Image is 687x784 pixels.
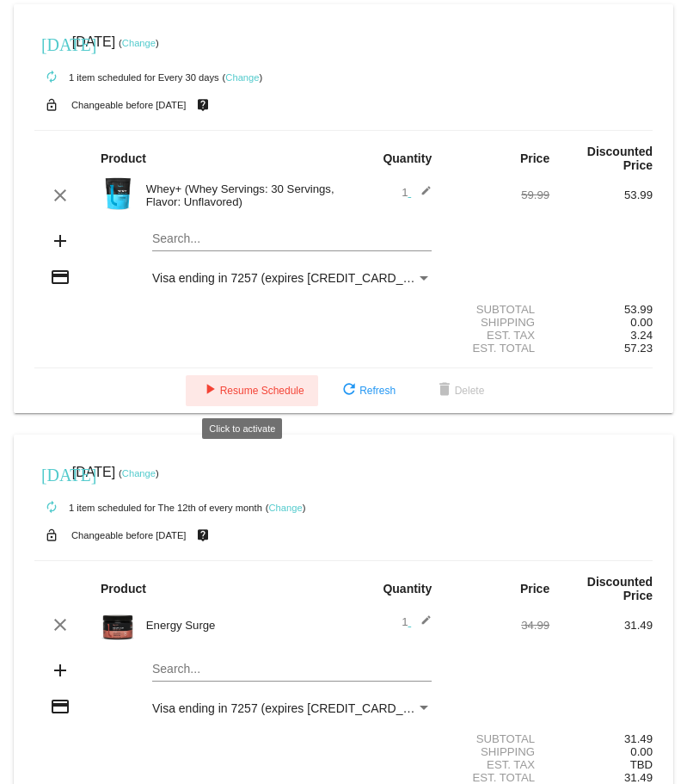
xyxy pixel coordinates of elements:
[402,186,432,199] span: 1
[587,145,653,172] strong: Discounted Price
[549,188,653,201] div: 53.99
[446,316,549,329] div: Shipping
[71,530,187,540] small: Changeable before [DATE]
[411,614,432,635] mat-icon: edit
[446,303,549,316] div: Subtotal
[152,271,440,285] span: Visa ending in 7257 (expires [CREDIT_CARD_DATA])
[446,342,549,355] div: Est. Total
[402,615,432,628] span: 1
[34,503,262,513] small: 1 item scheduled for The 12th of every month
[101,607,135,641] img: Image-1-Carousel-Energy-Surge-Transp.png
[383,151,432,165] strong: Quantity
[520,151,549,165] strong: Price
[50,185,71,206] mat-icon: clear
[446,329,549,342] div: Est. Tax
[41,94,62,116] mat-icon: lock_open
[434,385,485,397] span: Delete
[383,582,432,596] strong: Quantity
[101,582,146,596] strong: Product
[152,701,432,715] mat-select: Payment Method
[325,375,409,406] button: Refresh
[446,771,549,784] div: Est. Total
[630,758,653,771] span: TBD
[411,185,432,206] mat-icon: edit
[587,575,653,602] strong: Discounted Price
[339,385,396,397] span: Refresh
[446,745,549,758] div: Shipping
[549,732,653,745] div: 31.49
[549,303,653,316] div: 53.99
[446,758,549,771] div: Est. Tax
[630,316,653,329] span: 0.00
[50,231,71,251] mat-icon: add
[446,732,549,745] div: Subtotal
[520,582,549,596] strong: Price
[434,380,455,401] mat-icon: delete
[50,267,71,287] mat-icon: credit_card
[122,38,156,48] a: Change
[152,232,432,246] input: Search...
[199,385,304,397] span: Resume Schedule
[101,176,135,211] img: Image-1-Carousel-Whey-2lb-Unflavored-no-badge-Transp.png
[50,614,71,635] mat-icon: clear
[624,342,653,355] span: 57.23
[138,182,344,208] div: Whey+ (Whey Servings: 30 Servings, Flavor: Unflavored)
[119,468,159,478] small: ( )
[446,619,549,632] div: 34.99
[41,33,62,53] mat-icon: [DATE]
[50,660,71,681] mat-icon: add
[269,503,303,513] a: Change
[41,463,62,484] mat-icon: [DATE]
[119,38,159,48] small: ( )
[34,72,219,83] small: 1 item scheduled for Every 30 days
[630,329,653,342] span: 3.24
[549,619,653,632] div: 31.49
[122,468,156,478] a: Change
[186,375,318,406] button: Resume Schedule
[339,380,359,401] mat-icon: refresh
[223,72,263,83] small: ( )
[152,271,432,285] mat-select: Payment Method
[446,188,549,201] div: 59.99
[152,701,440,715] span: Visa ending in 7257 (expires [CREDIT_CARD_DATA])
[193,524,213,546] mat-icon: live_help
[225,72,259,83] a: Change
[138,619,344,632] div: Energy Surge
[41,497,62,518] mat-icon: autorenew
[152,663,432,676] input: Search...
[101,151,146,165] strong: Product
[199,380,220,401] mat-icon: play_arrow
[193,94,213,116] mat-icon: live_help
[630,745,653,758] span: 0.00
[41,67,62,88] mat-icon: autorenew
[71,100,187,110] small: Changeable before [DATE]
[50,696,71,717] mat-icon: credit_card
[420,375,499,406] button: Delete
[266,503,306,513] small: ( )
[624,771,653,784] span: 31.49
[41,524,62,546] mat-icon: lock_open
